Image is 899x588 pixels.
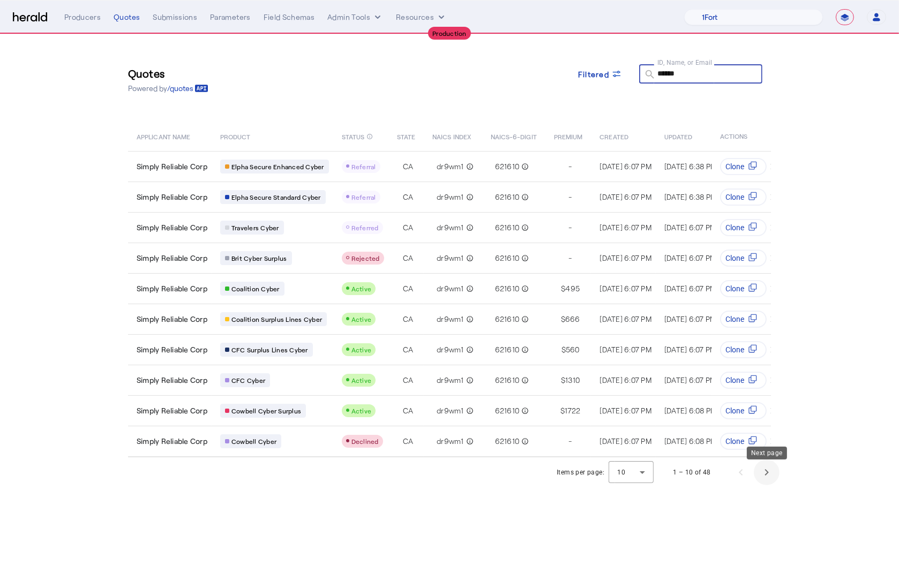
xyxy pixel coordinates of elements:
span: dr9wm1 [437,314,464,325]
span: Simply Reliable Corp [137,283,207,294]
span: - [568,222,572,233]
mat-icon: info_outline [519,344,529,355]
button: Clone [720,250,767,267]
span: UPDATED [664,131,693,141]
div: Quotes [114,12,140,22]
span: CA [403,436,414,447]
mat-icon: info_outline [519,375,529,386]
a: /quotes [167,83,208,94]
span: Simply Reliable Corp [137,436,207,447]
span: [DATE] 6:07 PM [600,406,651,415]
span: Elpha Secure Enhanced Cyber [231,162,324,171]
button: Clone [720,158,767,175]
mat-icon: info_outline [464,192,474,202]
span: dr9wm1 [437,253,464,263]
span: 621610 [495,405,520,416]
div: 1 – 10 of 48 [673,467,711,478]
div: Items per page: [557,467,604,478]
span: CREATED [600,131,628,141]
span: 621610 [495,436,520,447]
span: [DATE] 6:07 PM [600,223,651,232]
span: [DATE] 6:38 PM [664,162,717,171]
span: Coalition Cyber [231,284,280,293]
mat-icon: info_outline [519,161,529,172]
span: [DATE] 6:07 PM [664,253,716,262]
span: Brit Cyber Surplus [231,254,287,262]
span: 621610 [495,253,520,263]
span: [DATE] 6:07 PM [664,345,716,354]
button: Clone [720,372,767,389]
mat-icon: info_outline [464,253,474,263]
span: Clone [725,436,744,447]
span: NAICS-6-DIGIT [491,131,537,141]
span: Active [351,315,372,323]
div: Field Schemas [264,12,315,22]
span: dr9wm1 [437,283,464,294]
span: [DATE] 6:08 PM [664,436,717,446]
div: Parameters [210,12,251,22]
span: Clone [725,161,744,172]
span: $ [561,375,565,386]
div: Next page [747,447,787,459]
mat-icon: info_outline [519,405,529,416]
mat-icon: info_outline [464,436,474,447]
span: CA [403,375,414,386]
span: dr9wm1 [437,222,464,233]
span: $ [561,344,566,355]
span: [DATE] 6:07 PM [600,436,651,446]
mat-icon: info_outline [519,222,529,233]
mat-icon: info_outline [464,314,474,325]
span: Active [351,285,372,292]
span: [DATE] 6:07 PM [600,253,651,262]
span: CFC Surplus Lines Cyber [231,345,308,354]
span: Clone [725,192,744,202]
span: [DATE] 6:07 PM [664,284,716,293]
span: Simply Reliable Corp [137,405,207,416]
span: CA [403,161,414,172]
span: [DATE] 6:07 PM [600,192,651,201]
span: Active [351,407,372,414]
span: Rejected [351,254,380,262]
span: $ [561,283,565,294]
button: Clone [720,189,767,206]
span: Referred [351,224,379,231]
button: Clone [720,219,767,236]
mat-icon: info_outline [519,436,529,447]
span: CA [403,344,414,355]
span: [DATE] 6:38 PM [664,192,717,201]
mat-icon: info_outline [464,405,474,416]
span: [DATE] 6:07 PM [664,375,716,385]
span: Simply Reliable Corp [137,314,207,325]
span: 621610 [495,161,520,172]
span: CFC Cyber [231,376,265,385]
span: Simply Reliable Corp [137,253,207,263]
mat-icon: search [639,69,657,82]
span: dr9wm1 [437,405,464,416]
span: CA [403,283,414,294]
span: Referral [351,193,376,201]
span: - [568,253,572,263]
span: Active [351,346,372,353]
span: [DATE] 6:07 PM [600,162,651,171]
span: 621610 [495,283,520,294]
button: Clone [720,341,767,358]
span: 621610 [495,344,520,355]
span: dr9wm1 [437,436,464,447]
span: $ [561,314,565,325]
div: Submissions [153,12,197,22]
span: 495 [565,283,580,294]
span: Cowbell Cyber [231,437,276,446]
button: Clone [720,433,767,450]
button: Clone [720,311,767,328]
span: [DATE] 6:07 PM [664,223,716,232]
span: Travelers Cyber [231,223,279,232]
span: Clone [725,314,744,325]
span: Simply Reliable Corp [137,161,207,172]
div: Producers [64,12,101,22]
span: 1310 [565,375,580,386]
span: [DATE] 6:07 PM [664,314,716,323]
span: NAICS INDEX [432,131,471,141]
mat-icon: info_outline [519,283,529,294]
span: dr9wm1 [437,192,464,202]
span: CA [403,222,414,233]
